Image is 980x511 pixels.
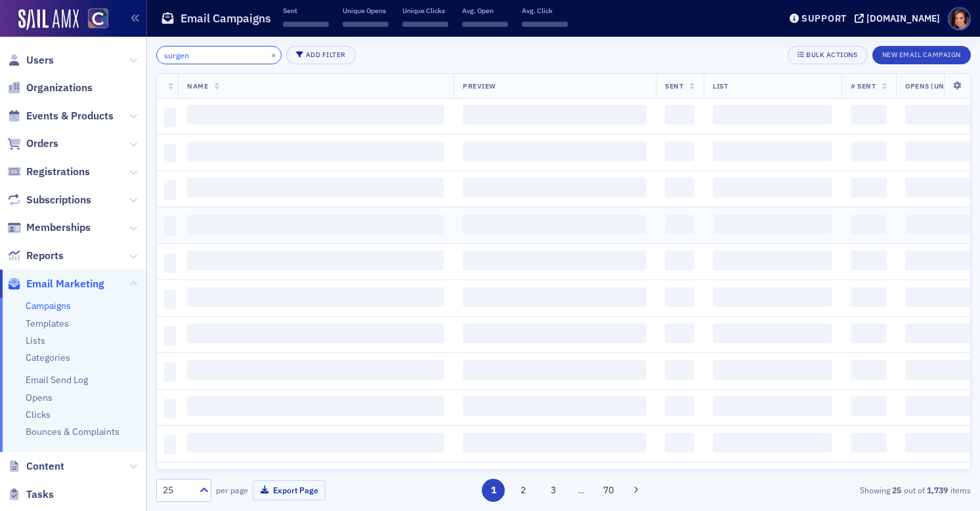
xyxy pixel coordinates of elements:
[268,49,280,60] button: ×
[7,193,91,207] a: Subscriptions
[187,81,208,91] span: Name
[26,277,104,291] span: Email Marketing
[872,48,971,60] a: New Email Campaign
[948,7,971,30] span: Profile
[851,323,887,343] span: ‌
[216,484,248,496] label: per page
[7,165,90,179] a: Registrations
[905,105,975,125] span: ‌
[88,9,108,29] img: SailAMX
[7,53,54,68] a: Users
[18,9,79,30] img: SailAMX
[665,287,694,307] span: ‌
[665,433,694,453] span: ‌
[851,142,887,161] span: ‌
[164,289,176,309] span: ‌
[905,215,975,234] span: ‌
[665,251,694,270] span: ‌
[187,142,444,161] span: ‌
[26,193,91,207] span: Subscriptions
[713,360,832,380] span: ‌
[905,142,975,161] span: ‌
[187,360,444,380] span: ‌
[7,487,54,502] a: Tasks
[713,105,832,125] span: ‌
[463,396,647,416] span: ‌
[7,220,91,235] a: Memberships
[905,323,975,343] span: ‌
[866,12,940,24] div: [DOMAIN_NAME]
[713,178,832,197] span: ‌
[7,277,104,291] a: Email Marketing
[164,253,176,273] span: ‌
[665,81,683,91] span: Sent
[788,46,867,64] button: Bulk Actions
[7,459,64,474] a: Content
[905,287,975,307] span: ‌
[7,109,114,123] a: Events & Products
[253,480,326,501] button: Export Page
[164,399,176,419] span: ‌
[26,374,88,386] a: Email Send Log
[522,22,568,27] span: ‌
[905,360,975,380] span: ‌
[713,396,832,416] span: ‌
[665,360,694,380] span: ‌
[79,9,108,31] a: View Homepage
[851,251,887,270] span: ‌
[890,484,904,496] strong: 25
[26,81,93,95] span: Organizations
[855,14,945,23] button: [DOMAIN_NAME]
[851,81,876,91] span: # Sent
[26,220,91,235] span: Memberships
[187,251,444,270] span: ‌
[26,136,58,151] span: Orders
[713,251,832,270] span: ‌
[164,108,176,127] span: ‌
[851,433,887,453] span: ‌
[665,215,694,234] span: ‌
[665,105,694,125] span: ‌
[26,459,64,474] span: Content
[482,479,505,502] button: 1
[665,396,694,416] span: ‌
[343,6,389,15] p: Unique Opens
[597,479,620,502] button: 70
[26,165,90,179] span: Registrations
[463,433,647,453] span: ‌
[26,317,69,329] a: Templates
[572,484,590,496] span: …
[512,479,535,502] button: 2
[164,435,176,455] span: ‌
[872,46,971,64] button: New Email Campaign
[851,287,887,307] span: ‌
[26,392,53,403] a: Opens
[905,81,964,91] span: Opens (Unique)
[187,396,444,416] span: ‌
[462,6,508,15] p: Avg. Open
[905,251,975,270] span: ‌
[7,136,58,151] a: Orders
[713,215,832,234] span: ‌
[851,105,887,125] span: ‌
[26,109,114,123] span: Events & Products
[156,46,282,64] input: Search…
[463,215,647,234] span: ‌
[187,215,444,234] span: ‌
[343,22,389,27] span: ‌
[187,287,444,307] span: ‌
[851,215,887,234] span: ‌
[463,105,647,125] span: ‌
[713,323,832,343] span: ‌
[402,6,448,15] p: Unique Clicks
[26,409,51,420] a: Clicks
[806,51,857,58] div: Bulk Actions
[905,178,975,197] span: ‌
[26,487,54,502] span: Tasks
[463,360,647,380] span: ‌
[187,178,444,197] span: ‌
[283,22,329,27] span: ‌
[905,396,975,416] span: ‌
[26,300,71,312] a: Campaigns
[283,6,329,15] p: Sent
